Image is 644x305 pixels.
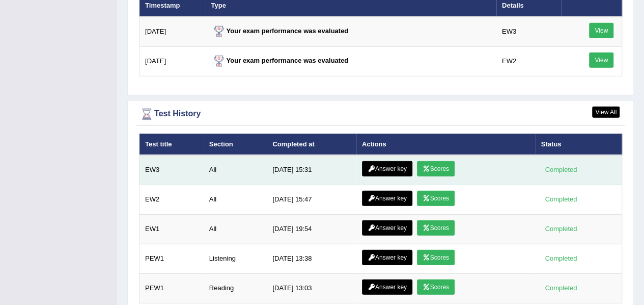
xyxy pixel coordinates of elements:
[204,155,267,185] td: All
[204,185,267,215] td: All
[589,23,613,38] a: View
[417,161,455,176] a: Scores
[204,215,267,244] td: All
[417,220,455,236] a: Scores
[139,46,206,76] td: [DATE]
[541,253,581,264] div: Completed
[362,220,412,236] a: Answer key
[267,134,356,155] th: Completed at
[541,224,581,235] div: Completed
[139,134,204,155] th: Test title
[267,155,356,185] td: [DATE] 15:31
[204,134,267,155] th: Section
[204,244,267,274] td: Listening
[211,57,349,64] strong: Your exam performance was evaluated
[267,215,356,244] td: [DATE] 19:54
[139,215,204,244] td: EW1
[362,191,412,206] a: Answer key
[496,46,561,76] td: EW2
[417,250,455,265] a: Scores
[417,279,455,295] a: Scores
[139,244,204,274] td: PEW1
[267,244,356,274] td: [DATE] 13:38
[536,134,622,155] th: Status
[541,283,581,294] div: Completed
[267,185,356,215] td: [DATE] 15:47
[362,279,412,295] a: Answer key
[139,17,206,47] td: [DATE]
[139,185,204,215] td: EW2
[417,191,455,206] a: Scores
[139,155,204,185] td: EW3
[541,165,581,175] div: Completed
[589,53,613,68] a: View
[592,107,620,118] a: View All
[139,274,204,303] td: PEW1
[267,274,356,303] td: [DATE] 13:03
[541,194,581,205] div: Completed
[211,27,349,35] strong: Your exam performance was evaluated
[362,161,412,176] a: Answer key
[356,134,536,155] th: Actions
[496,17,561,47] td: EW3
[204,274,267,303] td: Reading
[139,107,622,122] div: Test History
[362,250,412,265] a: Answer key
